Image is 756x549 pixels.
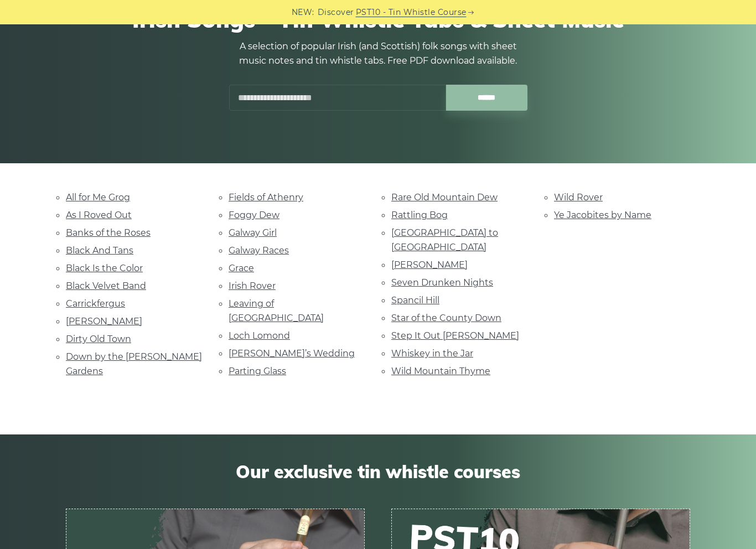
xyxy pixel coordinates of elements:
a: Wild Rover [554,192,603,203]
a: Irish Rover [229,281,276,291]
a: Banks of the Roses [66,227,151,238]
a: Black Velvet Band [66,281,146,291]
a: [PERSON_NAME] [66,316,142,327]
a: Galway Girl [229,227,277,238]
a: All for Me Grog [66,192,130,203]
span: Our exclusive tin whistle courses [66,461,690,482]
h1: Irish Songs - Tin Whistle Tabs & Sheet Music [66,6,690,33]
a: [GEOGRAPHIC_DATA] to [GEOGRAPHIC_DATA] [391,227,498,252]
a: Loch Lomond [229,330,290,341]
a: Black Is the Color [66,263,143,273]
p: A selection of popular Irish (and Scottish) folk songs with sheet music notes and tin whistle tab... [229,39,527,68]
a: Star of the County Down [391,313,501,323]
a: Whiskey in the Jar [391,348,473,359]
a: Fields of Athenry [229,192,303,203]
a: Parting Glass [229,366,286,376]
a: Rattling Bog [391,210,448,220]
a: Galway Races [229,245,289,256]
a: Ye Jacobites by Name [554,210,651,220]
a: As I Roved Out [66,210,132,220]
a: PST10 - Tin Whistle Course [356,6,467,19]
a: Wild Mountain Thyme [391,366,490,376]
a: Down by the [PERSON_NAME] Gardens [66,351,202,376]
span: Discover [318,6,354,19]
a: Black And Tans [66,245,133,256]
a: Leaving of [GEOGRAPHIC_DATA] [229,298,324,323]
a: Foggy Dew [229,210,279,220]
a: Rare Old Mountain Dew [391,192,498,203]
a: Seven Drunken Nights [391,277,493,288]
a: Grace [229,263,254,273]
a: [PERSON_NAME] [391,260,468,270]
a: Carrickfergus [66,298,125,309]
a: Spancil Hill [391,295,439,305]
a: [PERSON_NAME]’s Wedding [229,348,355,359]
a: Dirty Old Town [66,334,131,344]
span: NEW: [292,6,314,19]
a: Step It Out [PERSON_NAME] [391,330,519,341]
